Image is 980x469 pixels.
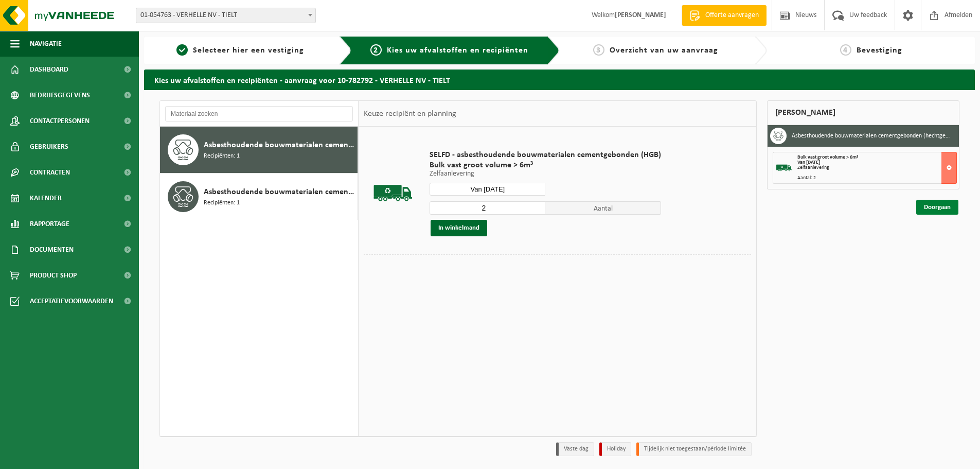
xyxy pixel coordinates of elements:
[204,198,240,208] span: Recipiënten: 1
[797,165,956,170] div: Zelfaanlevering
[204,139,355,151] span: Asbesthoudende bouwmaterialen cementgebonden (hechtgebonden)
[30,82,90,108] span: Bedrijfsgegevens
[136,8,315,23] span: 01-054763 - VERHELLE NV - TIELT
[703,10,761,21] span: Offerte aanvragen
[30,134,68,160] span: Gebruikers
[30,160,70,185] span: Contracten
[797,154,858,160] span: Bulk vast groot volume > 6m³
[176,44,188,56] span: 1
[160,173,358,220] button: Asbesthoudende bouwmaterialen cementgebonden met isolatie(hechtgebonden) Recipiënten: 1
[30,288,113,314] span: Acceptatievoorwaarden
[359,101,461,127] div: Keuze recipiënt en planning
[916,200,958,215] a: Doorgaan
[593,44,604,56] span: 3
[30,237,74,263] span: Documenten
[636,442,752,456] li: Tijdelijk niet toegestaan/période limitée
[840,44,851,56] span: 4
[599,442,631,456] li: Holiday
[767,100,959,125] div: [PERSON_NAME]
[615,11,666,19] strong: [PERSON_NAME]
[682,5,767,26] a: Offerte aanvragen
[204,151,240,161] span: Recipiënten: 1
[165,106,353,121] input: Materiaal zoeken
[370,44,382,56] span: 2
[610,46,718,55] span: Overzicht van uw aanvraag
[797,160,820,165] strong: Van [DATE]
[160,127,358,173] button: Asbesthoudende bouwmaterialen cementgebonden (hechtgebonden) Recipiënten: 1
[136,8,316,23] span: 01-054763 - VERHELLE NV - TIELT
[30,108,90,134] span: Contactpersonen
[556,442,594,456] li: Vaste dag
[204,186,355,198] span: Asbesthoudende bouwmaterialen cementgebonden met isolatie(hechtgebonden)
[430,160,661,170] span: Bulk vast groot volume > 6m³
[193,46,304,55] span: Selecteer hier een vestiging
[430,150,661,160] span: SELFD - asbesthoudende bouwmaterialen cementgebonden (HGB)
[431,220,487,236] button: In winkelmand
[30,185,62,211] span: Kalender
[144,70,975,90] h2: Kies uw afvalstoffen en recipiënten - aanvraag voor 10-782792 - VERHELLE NV - TIELT
[387,46,528,55] span: Kies uw afvalstoffen en recipiënten
[30,211,69,237] span: Rapportage
[30,57,68,82] span: Dashboard
[857,46,902,55] span: Bevestiging
[149,44,331,57] a: 1Selecteer hier een vestiging
[430,183,545,196] input: Selecteer datum
[30,31,62,57] span: Navigatie
[792,128,951,144] h3: Asbesthoudende bouwmaterialen cementgebonden (hechtgebonden)
[797,176,956,181] div: Aantal: 2
[30,263,77,288] span: Product Shop
[545,201,661,215] span: Aantal
[430,170,661,178] p: Zelfaanlevering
